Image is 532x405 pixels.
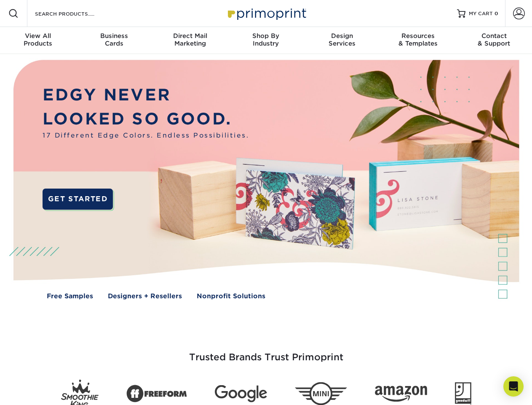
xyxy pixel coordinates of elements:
a: Nonprofit Solutions [197,292,265,301]
span: 0 [495,11,498,16]
span: Contact [456,32,532,40]
img: Amazon [375,386,427,402]
h3: Trusted Brands Trust Primoprint [20,332,513,373]
a: Designers + Resellers [108,292,182,301]
div: Industry [228,32,304,47]
a: Direct MailMarketing [152,27,228,54]
a: BusinessCards [76,27,152,54]
iframe: Google Customer Reviews [2,379,72,402]
span: MY CART [469,10,493,17]
div: Services [304,32,380,47]
div: & Support [456,32,532,47]
img: Goodwill [455,382,471,405]
div: Cards [76,32,152,47]
span: Shop By [228,32,304,40]
a: Shop ByIndustry [228,27,304,54]
a: GET STARTED [43,189,113,210]
p: LOOKED SO GOOD. [43,107,249,131]
img: Google [215,385,267,402]
p: EDGY NEVER [43,83,249,107]
input: SEARCH PRODUCTS..... [34,8,116,19]
span: Resources [380,32,456,40]
a: Contact& Support [456,27,532,54]
a: Resources& Templates [380,27,456,54]
span: Design [304,32,380,40]
a: DesignServices [304,27,380,54]
div: Open Intercom Messenger [503,376,524,397]
span: 17 Different Edge Colors. Endless Possibilities. [43,131,249,140]
a: Free Samples [47,292,93,301]
div: & Templates [380,32,456,47]
div: Marketing [152,32,228,47]
span: Direct Mail [152,32,228,40]
span: Business [76,32,152,40]
img: Primoprint [224,4,308,22]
